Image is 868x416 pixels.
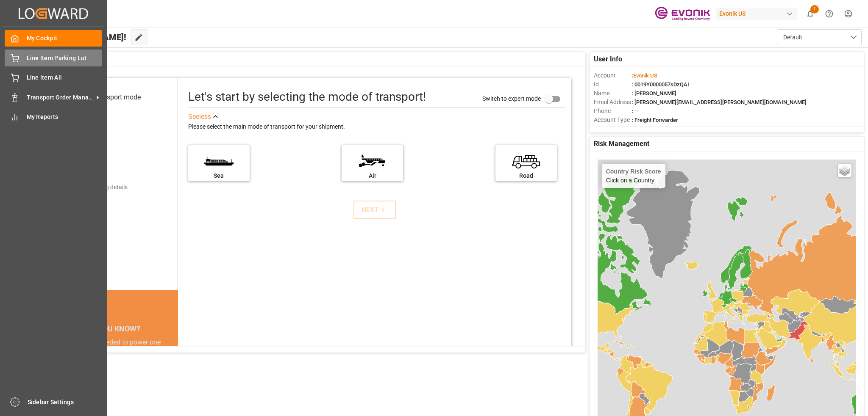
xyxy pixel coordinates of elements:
button: show 1 new notifications [801,4,820,23]
span: Risk Management [594,139,649,149]
a: Line Item All [5,69,102,86]
span: : [632,72,657,79]
span: Sidebar Settings [28,398,103,407]
span: : [PERSON_NAME][EMAIL_ADDRESS][PERSON_NAME][DOMAIN_NAME] [632,99,807,105]
img: Evonik-brand-mark-Deep-Purple-RGB.jpeg_1700498283.jpeg [655,6,710,21]
span: Line Item All [27,73,103,82]
span: : [PERSON_NAME] [632,90,676,96]
span: : — [632,108,639,114]
div: Let's start by selecting the mode of transport! [188,88,426,106]
span: Hello [PERSON_NAME]! [35,29,126,45]
div: Please select the main mode of transport for your shipment. [188,122,565,132]
a: My Cockpit [5,30,102,47]
div: See less [188,112,211,122]
span: My Reports [27,113,103,121]
span: Phone [594,107,632,116]
button: Help Center [820,4,839,23]
span: User Info [594,54,622,64]
div: Evonik US [716,8,797,20]
span: Account Type [594,116,632,124]
button: NEXT [353,201,396,219]
span: Switch to expert mode [482,95,541,102]
div: NEXT [362,205,387,215]
div: Sea [192,171,245,180]
span: Default [783,33,802,42]
span: Transport Order Management [27,93,94,102]
div: DID YOU KNOW? [47,320,178,337]
span: My Cockpit [27,34,103,43]
div: Air [346,171,399,180]
div: Road [500,171,553,180]
a: Layers [838,164,851,177]
span: Email Address [594,98,632,107]
span: Name [594,89,632,98]
span: 1 [810,5,819,14]
h4: Country Risk Score [606,168,661,175]
button: next slide / item [166,337,178,398]
span: : 0019Y0000057sDzQAI [632,81,689,88]
span: Id [594,80,632,89]
span: Evonik US [633,72,657,79]
span: : Freight Forwarder [632,117,678,123]
a: My Reports [5,109,102,125]
button: Evonik US [716,6,801,22]
a: Line Item Parking Lot [5,50,102,66]
button: open menu [777,29,862,45]
span: Line Item Parking Lot [27,54,103,63]
div: The energy needed to power one large container ship across the ocean in a single day is the same ... [57,337,167,388]
div: Select transport mode [75,92,141,102]
span: Account [594,71,632,80]
div: Click on a Country [606,168,661,184]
